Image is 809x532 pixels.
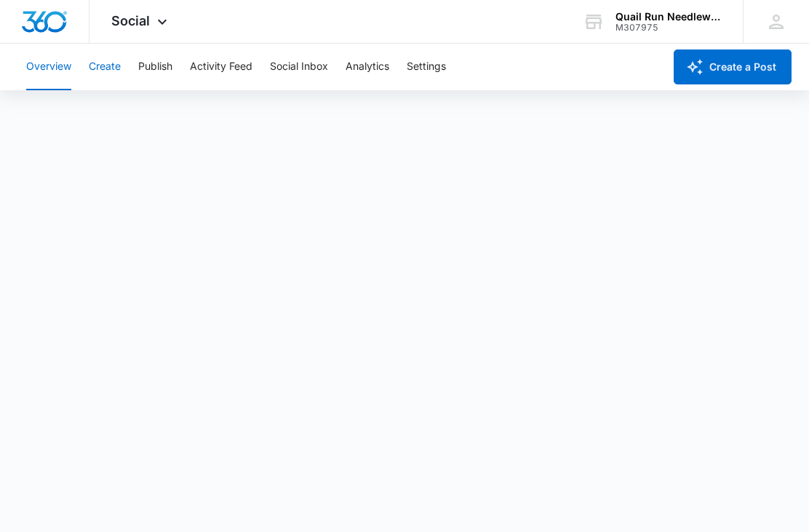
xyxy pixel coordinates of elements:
button: Create [89,44,121,90]
button: Publish [138,44,172,90]
button: Activity Feed [190,44,252,90]
button: Social Inbox [270,44,328,90]
button: Settings [407,44,446,90]
div: account id [615,23,722,33]
span: Social [111,13,150,28]
button: Overview [26,44,71,90]
button: Analytics [346,44,389,90]
button: Create a Post [674,49,792,84]
div: account name [615,11,722,23]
